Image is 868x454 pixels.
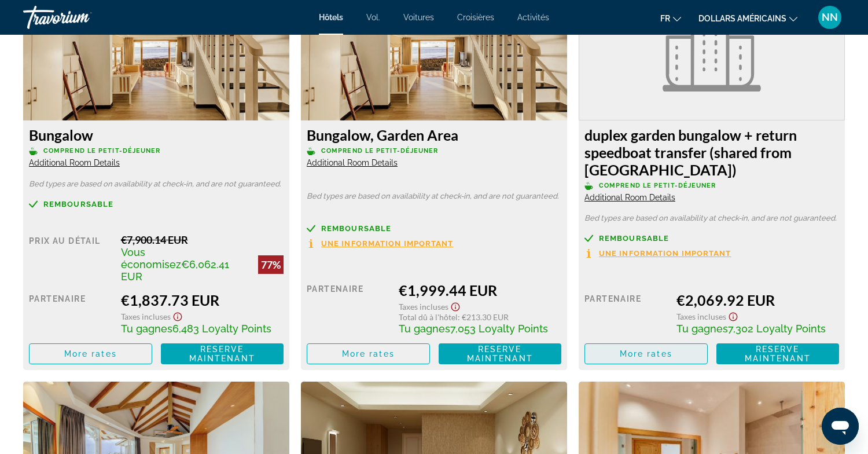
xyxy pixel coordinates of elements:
button: Changer de devise [698,10,797,27]
span: Total dû à l'hôtel [399,312,458,322]
p: Bed types are based on availability at check-in, and are not guaranteed. [29,180,284,188]
span: Reserve maintenant [189,345,255,363]
button: Show Taxes and Fees disclaimer [726,309,740,322]
div: Partenaire [29,291,112,335]
span: Vous économisez [121,246,181,270]
div: Partenaire [584,291,668,335]
span: €6,062.41 EUR [121,258,229,283]
span: Une information important [321,240,454,247]
div: €2,069.92 EUR [676,291,839,309]
button: Reserve maintenant [161,343,284,364]
p: Bed types are based on availability at check-in, and are not guaranteed. [307,192,561,200]
button: More rates [307,343,430,364]
span: Taxes incluses [121,312,171,321]
img: hotel.svg [663,5,761,91]
span: Taxes incluses [676,312,726,321]
div: 77% [258,255,284,274]
font: fr [660,14,670,23]
span: Une information important [599,250,731,257]
div: Prix au détail [29,233,112,283]
span: Comprend le petit-déjeuner [599,182,716,189]
span: Comprend le petit-déjeuner [43,147,161,155]
button: More rates [29,343,152,364]
font: NN [822,11,838,23]
span: Reserve maintenant [745,345,811,363]
div: €1,837.73 EUR [121,291,284,309]
a: Travorium [23,2,139,32]
a: Voitures [403,13,434,22]
span: More rates [64,349,117,358]
span: 7,053 Loyalty Points [450,323,548,335]
span: 7,302 Loyalty Points [728,323,826,335]
p: Bed types are based on availability at check-in, and are not guaranteed. [584,214,839,222]
h3: Bungalow [29,126,284,144]
button: Show Taxes and Fees disclaimer [171,309,185,322]
span: Comprend le petit-déjeuner [321,147,439,155]
a: Hôtels [319,13,343,22]
button: Menu utilisateur [815,5,845,30]
button: Show Taxes and Fees disclaimer [448,299,462,312]
span: Remboursable [43,200,113,208]
span: Tu gagnes [399,323,450,335]
span: More rates [342,349,395,358]
a: Remboursable [584,234,839,243]
span: More rates [620,349,672,358]
a: Remboursable [307,224,561,233]
button: Changer de langue [660,10,681,27]
span: Taxes incluses [399,302,448,312]
span: Tu gagnes [676,323,728,335]
a: Activités [517,13,549,22]
div: €7,900.14 EUR [121,233,284,246]
button: Une information important [307,239,454,248]
a: Vol. [366,13,380,22]
span: Reserve maintenant [467,345,533,363]
span: 6,483 Loyalty Points [172,323,271,335]
span: Remboursable [599,235,669,242]
h3: duplex garden bungalow + return speedboat transfer (shared from [GEOGRAPHIC_DATA]) [584,126,839,178]
span: Tu gagnes [121,323,172,335]
button: More rates [584,343,708,364]
button: Une information important [584,248,731,258]
a: Croisières [457,13,494,22]
div: Partenaire [307,281,390,335]
div: : €213.30 EUR [399,312,561,322]
span: Additional Room Details [29,158,120,167]
font: dollars américains [698,14,786,23]
span: Additional Room Details [584,193,675,202]
a: Remboursable [29,200,284,208]
div: €1,999.44 EUR [399,281,561,299]
iframe: Bouton de lancement de la fenêtre de messagerie [822,408,859,445]
span: Remboursable [321,225,391,232]
button: Reserve maintenant [716,343,840,364]
span: Additional Room Details [307,158,398,167]
button: Reserve maintenant [439,343,562,364]
h3: Bungalow, Garden Area [307,126,561,144]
